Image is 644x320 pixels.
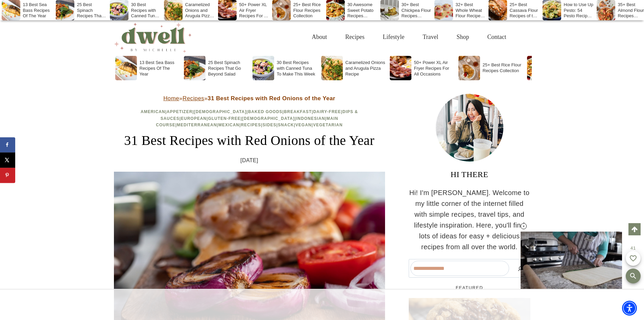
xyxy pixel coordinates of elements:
a: Snack [278,123,294,127]
iframe: Advertisement [199,290,445,320]
a: Main Course [156,116,338,127]
a: Lifestyle [374,26,413,48]
a: Recipes [336,26,374,48]
a: Scroll to top [628,223,641,235]
a: Dips & Sauces [161,109,358,121]
a: Recipes [183,95,204,102]
a: Travel [413,26,447,48]
a: Gluten-Free [208,116,240,121]
a: Breakfast [284,109,312,114]
div: Accessibility Menu [622,301,637,316]
h1: 31 Best Recipes with Red Onions of the Year [114,130,385,151]
time: [DATE] [240,156,258,165]
strong: 31 Best Recipes with Red Onions of the Year [208,95,335,102]
a: Sides [262,123,276,127]
a: Home [163,95,179,102]
a: Mexican [218,123,239,127]
a: Recipes [241,123,261,127]
a: European [181,116,207,121]
img: DWELL by michelle [114,21,192,52]
a: Vegetarian [313,123,343,127]
a: Vegan [295,123,312,127]
iframe: Advertisement [419,68,520,271]
a: Appetizer [167,109,192,114]
a: [DEMOGRAPHIC_DATA] [194,109,247,114]
span: | | | | | | | | | | | | | | | | | | [141,109,358,127]
a: About [303,26,336,48]
h5: FEATURED [409,284,530,291]
a: Indonesian [296,116,325,121]
a: [DEMOGRAPHIC_DATA] [242,116,295,121]
a: Dairy-Free [313,109,341,114]
a: Mediterranean [177,123,217,127]
a: American [141,109,165,114]
a: Contact [478,26,516,48]
span: » » [163,95,335,102]
a: Shop [447,26,478,48]
nav: Primary Navigation [303,26,515,48]
a: Baked Goods [248,109,283,114]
